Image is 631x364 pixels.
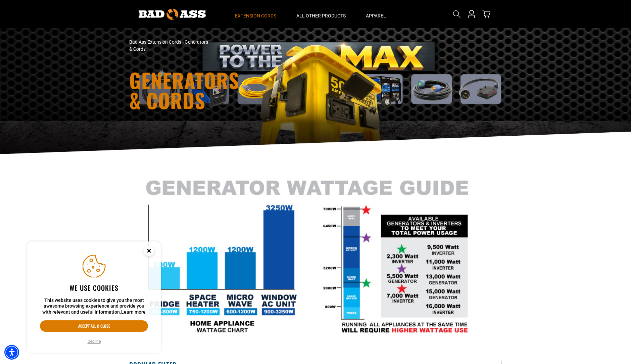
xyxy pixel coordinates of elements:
a: This website uses cookies to give you the most awesome browsing experience and provide you with r... [121,309,146,315]
a: Bad Ass Extension Cords [129,39,181,45]
aside: Cookie Consent [27,241,161,354]
summary: Search [451,9,462,19]
button: Decline [86,338,103,345]
span: Apparel [366,13,386,19]
p: This website uses cookies to give you the most awesome browsing experience and provide you with r... [40,298,148,315]
img: Bad Ass Extension Cords [139,9,206,20]
div: Accessibility Menu [4,345,19,360]
span: Extension Cords [235,13,276,19]
button: Accept all & close [40,320,148,332]
h1: Generators & Cords [129,70,374,110]
span: › [182,39,184,45]
a: cart [481,10,492,18]
button: Close this option [137,241,161,262]
span: All Other Products [296,13,346,19]
nav: breadcrumbs [129,39,374,53]
h2: We use cookies [40,283,148,292]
